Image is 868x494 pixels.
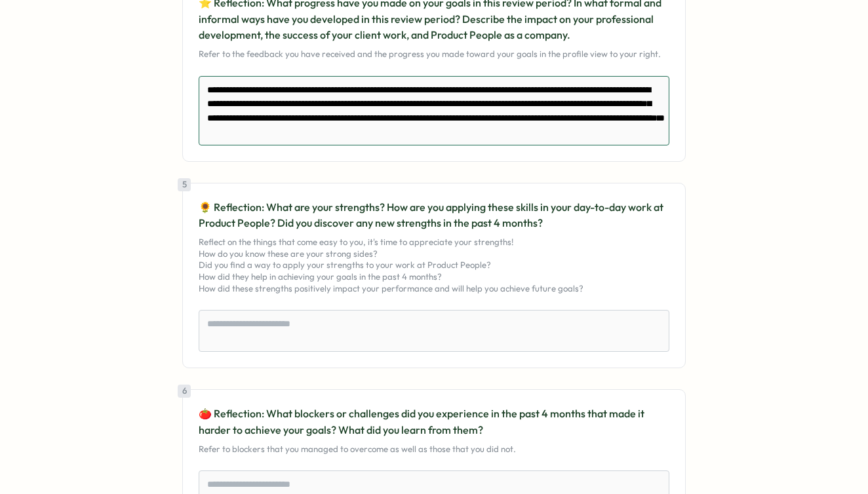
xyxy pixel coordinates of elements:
[199,444,669,455] p: Refer to blockers that you managed to overcome as well as those that you did not.
[178,178,191,191] div: 5
[199,48,669,60] p: Refer to the feedback you have received and the progress you made toward your goals in the profil...
[199,406,669,438] p: 🍅 Reflection: What blockers or challenges did you experience in the past 4 months that made it ha...
[199,237,669,294] p: Reflect on the things that come easy to you, it's time to appreciate your strengths! How do you k...
[178,385,191,398] div: 6
[199,199,669,232] p: 🌻 Reflection: What are your strengths? How are you applying these skills in your day-to-day work ...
